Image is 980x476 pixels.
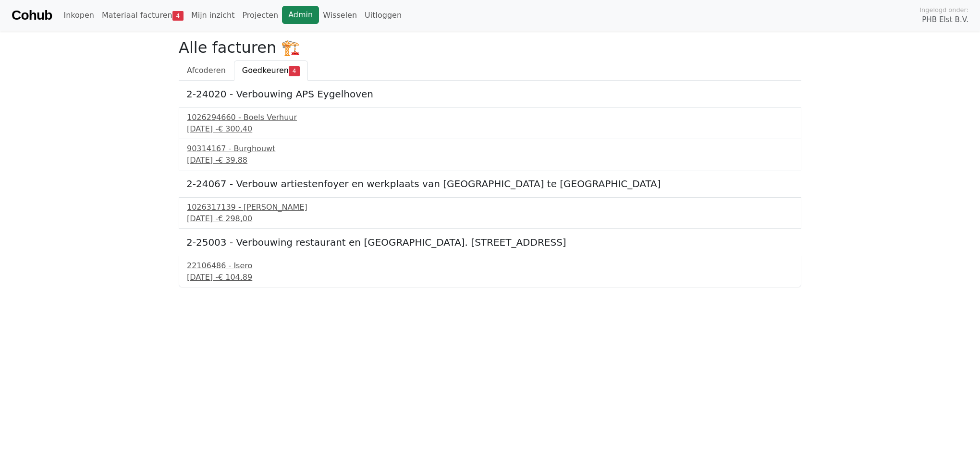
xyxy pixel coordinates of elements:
[242,66,289,75] span: Goedkeuren
[187,123,793,135] div: [DATE] -
[187,66,226,75] span: Afcoderen
[187,202,793,225] a: 1026317139 - [PERSON_NAME][DATE] -€ 298,00
[218,124,252,133] span: € 300,40
[187,143,793,166] a: 90314167 - Burghouwt[DATE] -€ 39,88
[98,6,187,25] a: Materiaal facturen4
[186,178,794,190] h5: 2-24067 - Verbouw artiestenfoyer en werkplaats van [GEOGRAPHIC_DATA] te [GEOGRAPHIC_DATA]
[234,60,308,81] a: Goedkeuren4
[187,213,793,225] div: [DATE] -
[12,4,52,27] a: Cohub
[218,273,252,282] span: € 104,89
[60,6,98,25] a: Inkopen
[187,202,793,213] div: 1026317139 - [PERSON_NAME]
[361,6,405,25] a: Uitloggen
[187,260,793,272] div: 22106486 - Isero
[179,38,801,57] h2: Alle facturen 🏗️
[919,5,968,14] span: Ingelogd onder:
[187,112,793,123] div: 1026294660 - Boels Verhuur
[187,6,239,25] a: Mijn inzicht
[289,66,300,76] span: 4
[187,260,793,283] a: 22106486 - Isero[DATE] -€ 104,89
[186,88,794,100] h5: 2-24020 - Verbouwing APS Eygelhoven
[172,11,184,21] span: 4
[179,60,234,81] a: Afcoderen
[187,272,793,283] div: [DATE] -
[282,6,319,24] a: Admin
[186,237,794,248] h5: 2-25003 - Verbouwing restaurant en [GEOGRAPHIC_DATA]. [STREET_ADDRESS]
[218,155,247,165] span: € 39,88
[922,14,968,25] span: PHB Elst B.V.
[187,143,793,155] div: 90314167 - Burghouwt
[187,155,793,166] div: [DATE] -
[187,112,793,135] a: 1026294660 - Boels Verhuur[DATE] -€ 300,40
[238,6,282,25] a: Projecten
[218,214,252,223] span: € 298,00
[319,6,361,25] a: Wisselen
